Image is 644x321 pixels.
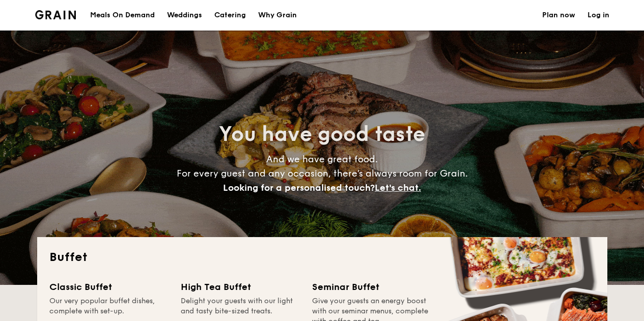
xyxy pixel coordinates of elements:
[35,10,76,19] img: Grain
[219,122,425,147] span: You have good taste
[375,182,421,193] span: Let's chat.
[177,154,468,193] span: And we have great food. For every guest and any occasion, there’s always room for Grain.
[181,280,300,294] div: High Tea Buffet
[35,10,76,19] a: Logotype
[223,182,375,193] span: Looking for a personalised touch?
[49,280,169,294] div: Classic Buffet
[312,280,431,294] div: Seminar Buffet
[49,249,595,266] h2: Buffet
